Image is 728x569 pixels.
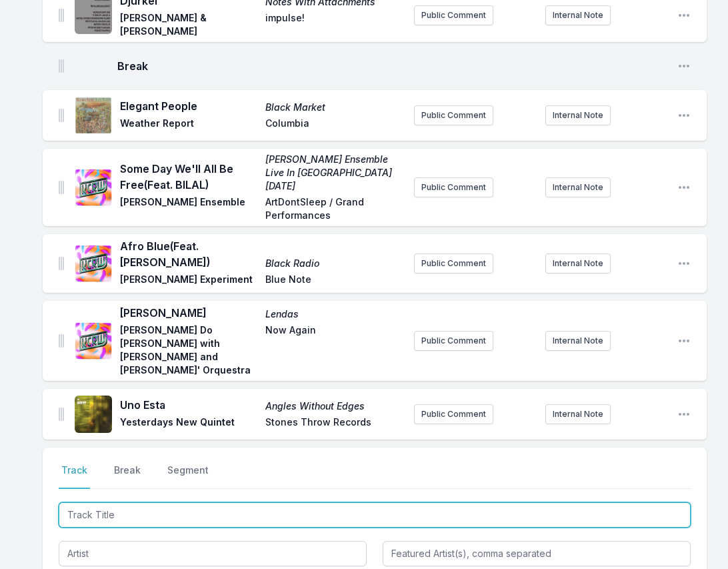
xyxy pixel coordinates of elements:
img: Drag Handle [59,109,64,122]
span: Black Radio [265,257,403,270]
span: [PERSON_NAME] & [PERSON_NAME] [120,11,257,38]
button: Public Comment [414,177,493,197]
button: Break [111,464,143,489]
span: ArtDontSleep / Grand Performances [265,195,403,222]
span: Angles Without Edges [265,400,403,413]
button: Open playlist item options [677,59,691,73]
button: Public Comment [414,331,493,351]
span: Some Day We'll All Be Free (Feat. BILAL) [120,161,257,193]
button: Track [59,464,90,489]
span: Uno Esta [120,397,257,413]
img: MIguel Atwood-Ferguson Ensemble Live In Los Angeles July 23rd [75,169,112,206]
span: Afro Blue (Feat. [PERSON_NAME]) [120,238,257,270]
span: [PERSON_NAME] Experiment [120,273,257,289]
input: Featured Artist(s), comma separated [383,541,691,566]
button: Internal Note [545,5,611,25]
button: Open playlist item options [677,181,691,194]
input: Track Title [59,502,691,528]
button: Open playlist item options [677,334,691,348]
img: Black Radio [75,245,112,282]
span: Break [117,58,667,74]
button: Public Comment [414,404,493,424]
img: Drag Handle [59,408,64,421]
button: Internal Note [545,331,611,351]
button: Internal Note [545,105,611,125]
img: Black Market [75,97,112,134]
input: Artist [59,541,367,566]
span: impulse! [265,11,403,38]
span: Weather Report [120,117,257,133]
img: Drag Handle [59,257,64,270]
button: Open playlist item options [677,257,691,270]
span: Black Market [265,101,403,114]
button: Open playlist item options [677,9,691,22]
img: Drag Handle [59,181,64,194]
button: Public Comment [414,253,493,273]
span: Columbia [265,117,403,133]
span: [PERSON_NAME] Ensemble [120,195,257,222]
button: Internal Note [545,253,611,273]
button: Internal Note [545,177,611,197]
span: [PERSON_NAME] [120,305,257,321]
span: Elegant People [120,98,257,114]
span: Now Again [265,324,403,377]
span: Yesterdays New Quintet [120,416,257,432]
button: Public Comment [414,105,493,125]
span: Lendas [265,308,403,321]
img: Angles Without Edges [75,396,112,433]
button: Open playlist item options [677,408,691,421]
img: Drag Handle [59,334,64,348]
button: Open playlist item options [677,109,691,122]
img: Drag Handle [59,59,64,73]
img: Lendas [75,322,112,360]
button: Internal Note [545,404,611,424]
button: Public Comment [414,5,493,25]
button: Segment [165,464,211,489]
span: Stones Throw Records [265,416,403,432]
span: [PERSON_NAME] Ensemble Live In [GEOGRAPHIC_DATA] [DATE] [265,153,403,193]
span: Blue Note [265,273,403,289]
span: [PERSON_NAME] Do [PERSON_NAME] with [PERSON_NAME] and [PERSON_NAME]' Orquestra [120,324,257,377]
img: Drag Handle [59,9,64,22]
